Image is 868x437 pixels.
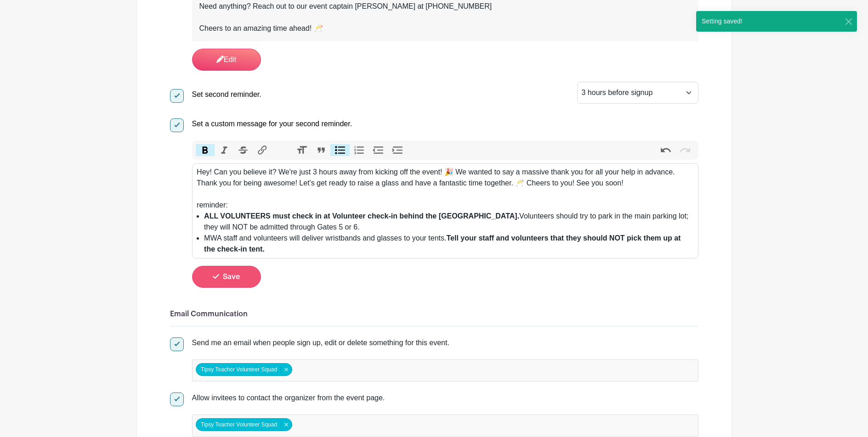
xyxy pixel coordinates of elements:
[844,17,853,26] button: Close
[281,366,291,373] button: Remove item: '93402'
[204,233,693,255] li: MWA staff and volunteers will deliver wristbands and glasses to your tents.
[223,273,240,280] span: Save
[292,144,312,156] button: Heading
[388,144,407,156] button: Increase Level
[170,90,261,98] a: Set second reminder.
[196,144,215,156] button: Bold
[281,421,291,428] button: Remove item: '93402'
[192,89,261,100] div: Set second reminder.
[330,144,350,156] button: Bullets
[199,23,691,34] div: Cheers to an amazing time ahead! 🥂
[204,211,693,233] li: Volunteers should try to park in the main parking lot; they will NOT be admitted through Gates 5 ...
[312,144,331,156] button: Quote
[696,11,748,32] div: Setting saved!
[204,212,519,220] strong: ALL VOLUNTEERS must check in at Volunteer check-in behind the [GEOGRAPHIC_DATA].
[234,144,253,156] button: Strikethrough
[675,144,695,156] button: Redo
[196,418,292,431] div: Tipsy Teacher Volunteer Squad
[656,144,675,156] button: Undo
[192,49,261,71] a: Edit
[294,364,375,377] input: false
[294,419,375,432] input: false
[197,167,693,211] div: Hey! Can you believe it? We're just 3 hours away from kicking off the event! 🎉 We wanted to say a...
[192,392,698,403] div: Allow invitees to contact the organizer from the event page.
[170,310,698,319] h6: Email Communication
[192,118,352,129] div: Set a custom message for your second reminder.
[199,1,691,12] div: Need anything? Reach out to our event captain [PERSON_NAME] at ‭[PHONE_NUMBER]‬
[170,120,352,128] a: Set a custom message for your second reminder.
[369,144,388,156] button: Decrease Level
[192,266,261,288] button: Save
[196,363,292,376] div: Tipsy Teacher Volunteer Squad
[253,144,272,156] button: Link
[350,144,369,156] button: Numbers
[192,337,698,348] div: Send me an email when people sign up, edit or delete something for this event.
[215,144,234,156] button: Italic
